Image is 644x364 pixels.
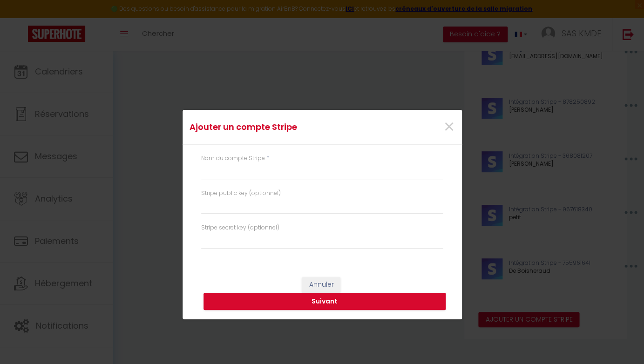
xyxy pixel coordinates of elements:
label: Stripe public key (optionnel) [201,189,281,198]
h4: Ajouter un compte Stripe [190,121,362,134]
label: Stripe secret key (optionnel) [201,223,279,232]
label: Nom du compte Stripe [201,154,265,163]
button: Suivant [203,293,446,310]
button: Ouvrir le widget de chat LiveChat [7,4,35,32]
button: Annuler [302,277,340,293]
button: Close [443,117,455,137]
span: × [443,113,455,141]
